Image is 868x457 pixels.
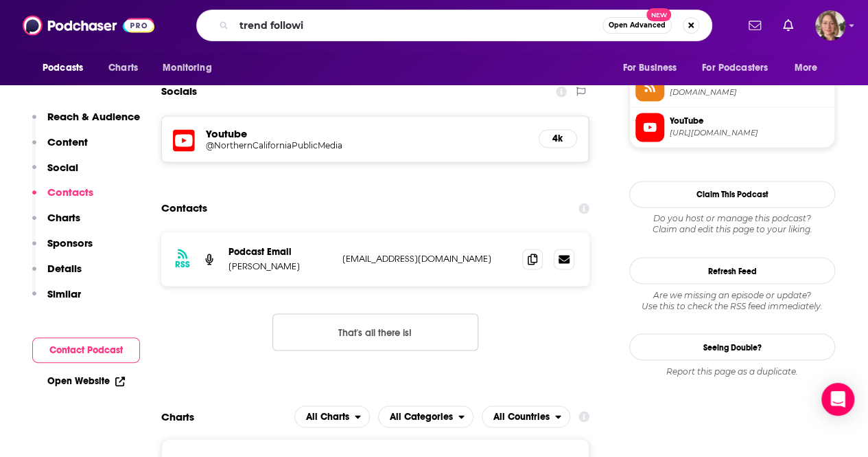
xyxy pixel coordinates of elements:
[32,337,140,363] button: Contact Podcast
[622,58,677,78] span: For Business
[294,405,370,427] button: open menu
[821,383,854,416] div: Open Intercom Messenger
[670,87,829,98] span: feeds.feedblitz.com
[670,128,829,138] span: https://www.youtube.com/@NorthernCaliforniaPublicMedia
[163,58,211,78] span: Monitoring
[602,17,672,34] button: Open AdvancedNew
[32,110,140,135] button: Reach & Audience
[175,259,190,270] h3: RSS
[693,55,788,81] button: open menu
[777,14,799,37] a: Show notifications dropdown
[206,140,425,151] h5: @NorthernCaliforniaPublicMedia
[206,127,528,140] h5: Youtube
[234,14,602,36] input: Search podcasts, credits, & more...
[629,289,835,311] div: Are we missing an episode or update? Use this to check the RSS feed immediately.
[342,253,511,265] p: [EMAIL_ADDRESS][DOMAIN_NAME]
[32,262,82,287] button: Details
[32,287,81,313] button: Similar
[635,72,829,101] a: RSS Feed[DOMAIN_NAME]
[32,236,93,262] button: Sponsors
[294,405,370,427] h2: Platforms
[228,260,331,272] p: [PERSON_NAME]
[550,133,565,144] h5: 4k
[629,213,835,224] span: Do you host or manage this podcast?
[47,110,140,123] p: Reach & Audience
[629,366,835,377] div: Report this page as a duplicate.
[33,55,101,81] button: open menu
[161,78,197,104] h2: Socials
[702,58,768,78] span: For Podcasters
[629,333,835,360] a: Seeing Double?
[32,135,88,161] button: Content
[378,405,473,427] button: open menu
[613,55,694,81] button: open menu
[815,10,845,41] img: User Profile
[47,186,93,199] p: Contacts
[378,405,473,427] h2: Categories
[390,412,453,421] span: All Categories
[646,8,671,21] span: New
[629,213,835,235] div: Claim and edit this page to your liking.
[785,55,835,81] button: open menu
[47,135,88,148] p: Content
[32,186,93,211] button: Contacts
[306,412,349,421] span: All Charts
[670,115,829,127] span: YouTube
[629,257,835,284] button: Refresh Feed
[206,140,528,151] a: @NorthernCaliforniaPublicMedia
[108,58,138,78] span: Charts
[629,181,835,208] button: Claim This Podcast
[47,375,125,387] a: Open Website
[47,161,78,174] p: Social
[482,405,570,427] h2: Countries
[43,58,83,78] span: Podcasts
[635,113,829,142] a: YouTube[URL][DOMAIN_NAME]
[743,14,766,37] a: Show notifications dropdown
[47,236,93,249] p: Sponsors
[482,405,570,427] button: open menu
[32,211,80,236] button: Charts
[153,55,229,81] button: open menu
[815,10,845,41] button: Show profile menu
[228,246,331,258] p: Podcast Email
[32,161,78,186] button: Social
[493,412,550,421] span: All Countries
[161,410,194,423] h2: Charts
[47,287,81,300] p: Similar
[47,262,82,275] p: Details
[23,12,154,38] img: Podchaser - Follow, Share and Rate Podcasts
[161,195,207,221] h2: Contacts
[99,55,146,81] a: Charts
[795,58,818,78] span: More
[196,10,712,41] div: Search podcasts, credits, & more...
[272,313,478,350] button: Nothing here.
[815,10,845,41] span: Logged in as AriFortierPr
[609,22,666,29] span: Open Advanced
[47,211,80,224] p: Charts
